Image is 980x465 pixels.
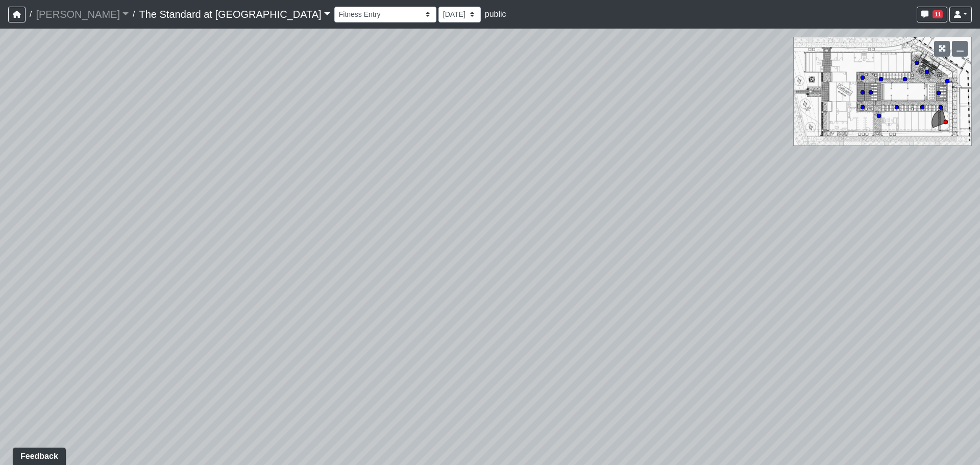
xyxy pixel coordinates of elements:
span: public [485,10,506,18]
span: / [26,4,36,25]
button: 11 [917,7,947,22]
a: The Standard at [GEOGRAPHIC_DATA] [139,4,330,25]
a: [PERSON_NAME] [36,4,129,25]
span: 11 [933,10,943,18]
span: / [129,4,139,25]
iframe: Ybug feedback widget [8,445,68,465]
